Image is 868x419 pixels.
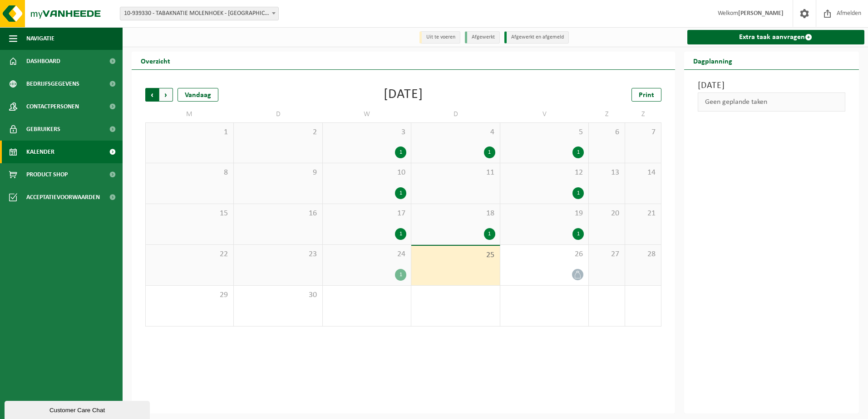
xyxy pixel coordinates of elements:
[238,127,317,137] span: 2
[120,7,279,20] span: 10-939330 - TABAKNATIE MOLENHOEK - MEERDONK
[465,31,500,44] li: Afgewerkt
[416,250,495,260] span: 25
[26,73,79,95] span: Bedrijfsgegevens
[145,88,159,102] span: Vorige
[395,146,406,158] div: 1
[5,399,152,419] iframe: chat widget
[150,168,229,178] span: 8
[684,52,741,69] h2: Dagplanning
[572,146,584,158] div: 1
[484,228,495,240] div: 1
[395,187,406,199] div: 1
[150,290,229,300] span: 29
[631,88,661,102] a: Print
[419,31,460,44] li: Uit te voeren
[505,249,584,259] span: 26
[238,290,317,300] span: 30
[625,106,661,122] td: Z
[395,228,406,240] div: 1
[630,168,656,178] span: 14
[416,168,495,178] span: 11
[323,106,411,122] td: W
[150,209,229,219] span: 15
[500,106,589,122] td: V
[327,168,406,178] span: 10
[327,209,406,219] span: 17
[505,209,584,219] span: 19
[159,88,173,102] span: Volgende
[639,92,654,99] span: Print
[238,168,317,178] span: 9
[687,30,865,44] a: Extra taak aanvragen
[593,127,620,137] span: 6
[698,93,846,112] div: Geen geplande taken
[593,168,620,178] span: 13
[120,7,278,20] span: 10-939330 - TABAKNATIE MOLENHOEK - MEERDONK
[150,127,229,137] span: 1
[234,106,322,122] td: D
[26,95,79,118] span: Contactpersonen
[327,249,406,259] span: 24
[132,52,179,69] h2: Overzicht
[738,10,784,17] strong: [PERSON_NAME]
[26,186,100,209] span: Acceptatievoorwaarden
[238,209,317,219] span: 16
[411,106,500,122] td: D
[484,146,495,158] div: 1
[589,106,625,122] td: Z
[630,127,656,137] span: 7
[384,88,423,102] div: [DATE]
[145,106,234,122] td: M
[26,50,60,73] span: Dashboard
[504,31,569,44] li: Afgewerkt en afgemeld
[505,168,584,178] span: 12
[698,79,846,93] h3: [DATE]
[630,249,656,259] span: 28
[630,209,656,219] span: 21
[395,269,406,281] div: 1
[26,163,68,186] span: Product Shop
[26,27,54,50] span: Navigatie
[327,127,406,137] span: 3
[416,127,495,137] span: 4
[593,209,620,219] span: 20
[505,127,584,137] span: 5
[238,249,317,259] span: 23
[416,209,495,219] span: 18
[593,249,620,259] span: 27
[26,118,60,141] span: Gebruikers
[572,187,584,199] div: 1
[26,141,54,163] span: Kalender
[150,249,229,259] span: 22
[572,228,584,240] div: 1
[178,88,218,102] div: Vandaag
